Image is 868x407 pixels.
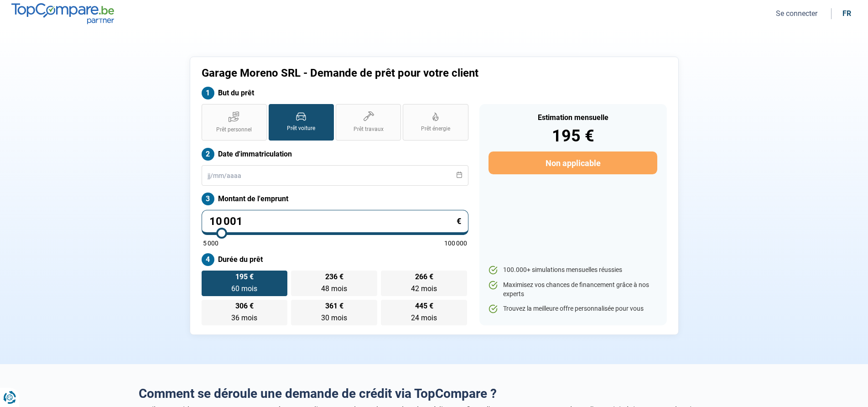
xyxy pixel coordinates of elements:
[287,125,315,132] span: Prêt voiture
[216,126,252,134] span: Prêt personnel
[235,303,254,310] span: 306 €
[842,9,851,18] div: fr
[415,273,433,281] span: 266 €
[489,281,657,298] li: Maximisez vos chances de financement grâce à nos experts
[202,87,468,99] label: But du prêt
[489,266,657,275] li: 100.000+ simulations mensuelles réussies
[202,193,468,205] label: Montant de l'emprunt
[773,9,820,18] button: Se connecter
[321,284,347,293] span: 48 mois
[203,240,218,246] span: 5 000
[235,273,254,281] span: 195 €
[325,303,343,310] span: 361 €
[457,217,461,225] span: €
[325,273,343,281] span: 236 €
[489,128,657,144] div: 195 €
[415,303,433,310] span: 445 €
[421,125,450,133] span: Prêt énergie
[202,67,548,80] h1: Garage Moreno SRL - Demande de prêt pour votre client
[489,114,657,121] div: Estimation mensuelle
[353,125,384,133] span: Prêt travaux
[202,253,468,266] label: Durée du prêt
[231,313,257,322] span: 36 mois
[444,240,467,246] span: 100 000
[321,313,347,322] span: 30 mois
[139,386,730,402] h2: Comment se déroule une demande de crédit via TopCompare ?
[411,284,437,293] span: 42 mois
[489,151,657,174] button: Non applicable
[489,304,657,313] li: Trouvez la meilleure offre personnalisée pour vous
[202,148,468,161] label: Date d'immatriculation
[202,165,468,186] input: jj/mm/aaaa
[231,284,257,293] span: 60 mois
[11,3,114,24] img: TopCompare.be
[411,313,437,322] span: 24 mois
